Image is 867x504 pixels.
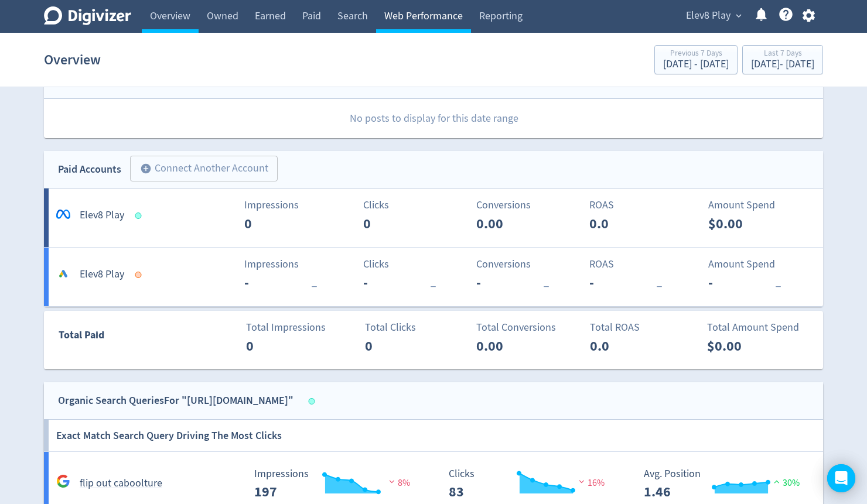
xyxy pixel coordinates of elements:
span: Elev8 Play [686,6,731,25]
div: Organic Search Queries For "[URL][DOMAIN_NAME]" [58,392,293,409]
p: Impressions [244,197,350,213]
p: ROAS [589,197,695,213]
p: Amount Spend [708,197,814,213]
p: Conversions [476,197,582,213]
span: 16% [576,477,605,489]
button: Previous 7 Days[DATE] - [DATE] [654,45,738,74]
p: $0.00 [708,213,776,234]
svg: Avg. Position 1.46 [638,468,814,499]
p: 0 [365,335,432,356]
span: Data last synced: 15 Aug 2025, 3:01am (AEST) [135,212,145,219]
p: 0.00 [476,335,544,356]
p: 0.00 [476,213,544,234]
span: 30% [771,477,800,489]
div: Total Paid [45,327,174,349]
p: 0 [244,213,312,234]
p: Impressions [244,256,350,272]
span: _ [657,276,662,289]
span: add_circle [140,163,152,174]
p: Total Clicks [365,320,471,335]
span: Data not Synced [135,272,145,278]
h1: Overview [44,41,101,78]
p: - [363,272,431,293]
p: Conversions [476,256,582,272]
p: - [589,272,657,293]
p: Total Impressions [246,320,352,335]
div: Previous 7 Days [663,49,729,59]
p: 0 [246,335,313,356]
h5: Elev8 Play [80,268,124,282]
div: Paid Accounts [58,161,121,178]
span: Data last synced: 14 Aug 2025, 11:01pm (AEST) [309,398,319,404]
p: 0.0 [589,213,657,234]
p: Clicks [363,197,469,213]
a: Elev8 PlayImpressions-_Clicks-_Conversions-_ROAS-_Amount Spend-_ [44,248,823,306]
span: _ [544,276,549,289]
a: Connect Another Account [121,157,278,181]
button: Elev8 Play [682,6,745,25]
h5: flip out caboolture [80,476,162,491]
h6: Exact Match Search Query Driving The Most Clicks [56,420,282,451]
img: negative-performance.svg [386,477,398,486]
p: Amount Spend [708,256,814,272]
button: Last 7 Days[DATE]- [DATE] [742,45,823,74]
svg: Google Analytics [56,474,70,488]
img: positive-performance.svg [771,477,783,486]
p: Total Amount Spend [707,320,813,335]
div: [DATE] - [DATE] [751,59,814,70]
div: Last 7 Days [751,49,814,59]
p: Total ROAS [590,320,696,335]
span: _ [776,276,781,289]
span: _ [431,276,436,289]
h5: Elev8 Play [80,208,124,222]
span: expand_more [733,11,744,21]
svg: Clicks 83 [443,468,619,499]
p: - [244,272,312,293]
p: Total Conversions [476,320,582,335]
div: [DATE] - [DATE] [663,59,729,70]
p: - [476,272,544,293]
p: No posts to display for this date range [45,99,823,138]
img: negative-performance.svg [576,477,588,486]
div: Open Intercom Messenger [827,464,855,492]
span: 8% [386,477,410,489]
a: *Elev8 PlayImpressions0Clicks0Conversions0.00ROAS0.0Amount Spend$0.00 [44,188,823,247]
button: Connect Another Account [130,156,278,181]
p: - [708,272,776,293]
p: 0 [363,213,431,234]
p: ROAS [589,256,695,272]
p: 0.0 [590,335,657,356]
p: $0.00 [707,335,774,356]
svg: Impressions 197 [248,468,424,499]
p: Clicks [363,256,469,272]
